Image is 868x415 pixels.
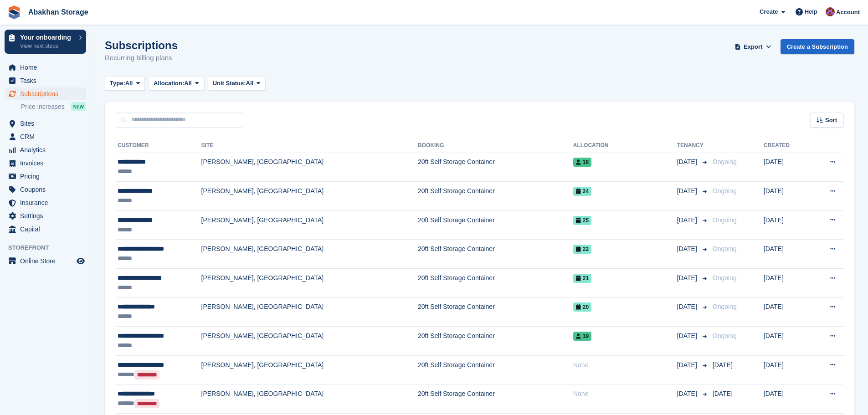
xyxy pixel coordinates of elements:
[677,215,699,225] span: [DATE]
[573,360,677,370] div: None
[764,269,810,298] td: [DATE]
[677,273,699,283] span: [DATE]
[764,153,810,182] td: [DATE]
[573,332,591,341] span: 19
[20,170,75,183] span: Pricing
[781,39,854,54] a: Create a Subscription
[201,138,418,153] th: Site
[713,361,733,369] span: [DATE]
[418,182,573,211] td: 20ft Self Storage Container
[825,116,837,125] span: Sort
[764,240,810,269] td: [DATE]
[764,327,810,356] td: [DATE]
[573,187,591,196] span: 24
[713,332,737,339] span: Ongoing
[21,102,65,111] span: Price increases
[677,302,699,312] span: [DATE]
[713,303,737,310] span: Ongoing
[125,79,133,88] span: All
[20,223,75,236] span: Capital
[71,102,86,111] div: NEW
[20,255,75,267] span: Online Store
[713,245,737,252] span: Ongoing
[20,61,75,74] span: Home
[5,117,86,130] a: menu
[20,130,75,143] span: CRM
[713,158,737,165] span: Ongoing
[418,327,573,356] td: 20ft Self Storage Container
[154,79,184,88] span: Allocation:
[105,53,178,63] p: Recurring billing plans
[573,245,591,254] span: 22
[418,269,573,298] td: 20ft Self Storage Container
[105,76,145,91] button: Type: All
[573,216,591,225] span: 25
[246,79,254,88] span: All
[20,74,75,87] span: Tasks
[5,210,86,222] a: menu
[201,182,418,211] td: [PERSON_NAME], [GEOGRAPHIC_DATA]
[5,87,86,100] a: menu
[8,243,91,252] span: Storefront
[20,87,75,100] span: Subscriptions
[201,210,418,240] td: [PERSON_NAME], [GEOGRAPHIC_DATA]
[573,302,591,312] span: 20
[201,240,418,269] td: [PERSON_NAME], [GEOGRAPHIC_DATA]
[208,76,266,91] button: Unit Status: All
[573,274,591,283] span: 21
[20,157,75,169] span: Invoices
[418,384,573,414] td: 20ft Self Storage Container
[5,74,86,87] a: menu
[20,210,75,222] span: Settings
[20,196,75,209] span: Insurance
[201,297,418,327] td: [PERSON_NAME], [GEOGRAPHIC_DATA]
[418,210,573,240] td: 20ft Self Storage Container
[5,183,86,196] a: menu
[21,102,86,112] a: Price increases NEW
[677,244,699,254] span: [DATE]
[418,153,573,182] td: 20ft Self Storage Container
[677,186,699,196] span: [DATE]
[20,183,75,196] span: Coupons
[573,138,677,153] th: Allocation
[110,79,125,88] span: Type:
[713,390,733,397] span: [DATE]
[5,196,86,209] a: menu
[764,182,810,211] td: [DATE]
[5,61,86,74] a: menu
[5,170,86,183] a: menu
[418,355,573,384] td: 20ft Self Storage Container
[116,138,201,153] th: Customer
[5,157,86,169] a: menu
[805,7,817,16] span: Help
[20,34,74,41] p: Your onboarding
[677,157,699,167] span: [DATE]
[760,7,778,16] span: Create
[5,30,86,54] a: Your onboarding View next steps
[201,269,418,298] td: [PERSON_NAME], [GEOGRAPHIC_DATA]
[149,76,204,91] button: Allocation: All
[764,297,810,327] td: [DATE]
[201,384,418,414] td: [PERSON_NAME], [GEOGRAPHIC_DATA]
[418,297,573,327] td: 20ft Self Storage Container
[733,39,773,54] button: Export
[764,210,810,240] td: [DATE]
[677,389,699,399] span: [DATE]
[213,79,246,88] span: Unit Status:
[5,223,86,236] a: menu
[713,216,737,224] span: Ongoing
[75,256,86,266] a: Preview store
[418,138,573,153] th: Booking
[677,360,699,370] span: [DATE]
[744,42,762,51] span: Export
[677,138,709,153] th: Tenancy
[764,355,810,384] td: [DATE]
[201,327,418,356] td: [PERSON_NAME], [GEOGRAPHIC_DATA]
[5,130,86,143] a: menu
[713,274,737,282] span: Ongoing
[713,187,737,195] span: Ongoing
[5,143,86,156] a: menu
[764,384,810,414] td: [DATE]
[5,255,86,267] a: menu
[184,79,192,88] span: All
